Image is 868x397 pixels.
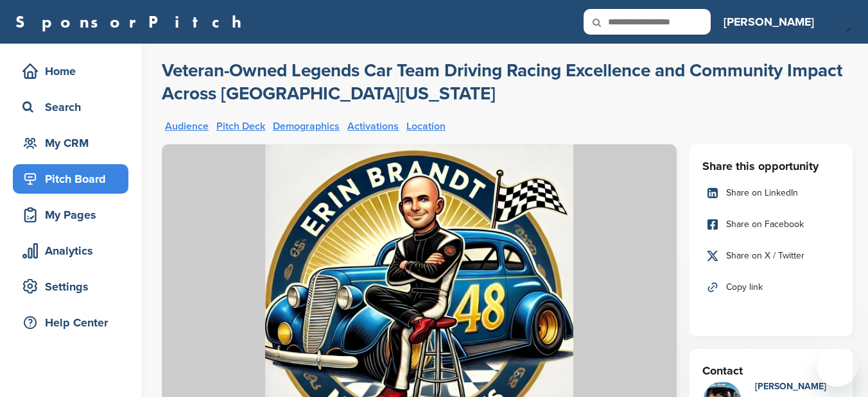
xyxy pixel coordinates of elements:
a: Pitch Board [13,164,128,194]
a: Demographics [273,121,340,131]
div: Analytics [19,239,128,262]
div: Settings [19,275,128,298]
a: Help Center [13,308,128,337]
h3: Share this opportunity [702,157,840,175]
a: Copy link [702,274,840,301]
a: My Pages [13,200,128,230]
div: Pitch Board [19,167,128,190]
h3: [PERSON_NAME] [724,13,814,31]
h3: Contact [702,362,840,380]
a: Share on X / Twitter [702,242,840,269]
a: Pitch Deck [216,121,265,131]
div: Search [19,96,128,119]
a: Veteran-Owned Legends Car Team Driving Racing Excellence and Community Impact Across [GEOGRAPHIC_... [162,59,853,105]
span: Copy link [726,280,763,294]
div: My Pages [19,203,128,226]
a: Share on LinkedIn [702,180,840,207]
a: Analytics [13,236,128,266]
a: Settings [13,272,128,301]
span: Share on X / Twitter [726,249,804,263]
a: My CRM [13,128,128,158]
a: Search [13,92,128,122]
div: Help Center [19,311,128,334]
div: [PERSON_NAME] [755,380,826,394]
a: Share on Facebook [702,211,840,238]
iframe: Button to launch messaging window [817,346,858,387]
span: Share on LinkedIn [726,186,798,200]
a: SponsorPitch [15,13,250,30]
a: Activations [347,121,399,131]
span: Share on Facebook [726,217,804,232]
a: Location [406,121,446,131]
div: Home [19,60,128,83]
a: Home [13,56,128,86]
div: My CRM [19,131,128,155]
a: Audience [165,121,209,131]
a: [PERSON_NAME] [724,8,814,36]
